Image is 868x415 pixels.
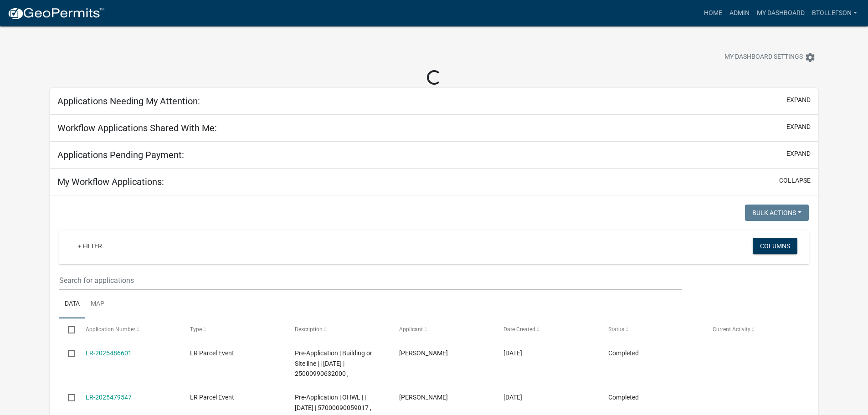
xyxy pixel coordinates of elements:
[608,326,624,333] span: Status
[295,394,371,411] span: Pre-Application | OHWL | | 09/16/2025 | 57000090059017 ,
[503,394,522,401] span: 09/16/2025
[295,326,323,333] span: Description
[390,318,495,340] datatable-header-cell: Applicant
[181,318,286,340] datatable-header-cell: Type
[608,349,639,357] span: Completed
[503,326,535,333] span: Date Created
[59,271,681,290] input: Search for applications
[77,318,181,340] datatable-header-cell: Application Number
[190,349,234,357] span: LR Parcel Event
[59,290,85,319] a: Data
[753,238,797,254] button: Columns
[786,122,811,132] button: expand
[495,318,599,340] datatable-header-cell: Date Created
[57,96,200,107] h5: Applications Needing My Attention:
[295,349,372,378] span: Pre-Application | Building or Site line | | 09/29/2025 | 25000990632000 ,
[86,394,132,401] a: LR-2025479547
[717,48,823,66] button: My Dashboard Settingssettings
[190,394,234,401] span: LR Parcel Event
[190,326,202,333] span: Type
[85,290,110,319] a: Map
[726,5,753,22] a: Admin
[745,205,809,221] button: Bulk Actions
[86,326,135,333] span: Application Number
[57,149,184,160] h5: Applications Pending Payment:
[57,176,164,187] h5: My Workflow Applications:
[86,349,132,357] a: LR-2025486601
[700,5,726,22] a: Home
[808,5,861,22] a: btollefson
[57,123,217,133] h5: Workflow Applications Shared With Me:
[286,318,390,340] datatable-header-cell: Description
[704,318,808,340] datatable-header-cell: Current Activity
[59,318,77,340] datatable-header-cell: Select
[503,349,522,357] span: 10/01/2025
[786,149,811,159] button: expand
[608,394,639,401] span: Completed
[805,52,816,63] i: settings
[786,95,811,105] button: expand
[779,176,811,185] button: collapse
[399,326,423,333] span: Applicant
[713,326,750,333] span: Current Activity
[753,5,808,22] a: My Dashboard
[399,349,448,357] span: Brittany Tollefson
[600,318,704,340] datatable-header-cell: Status
[399,394,448,401] span: Brittany Tollefson
[70,238,109,254] a: + Filter
[724,52,803,63] span: My Dashboard Settings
